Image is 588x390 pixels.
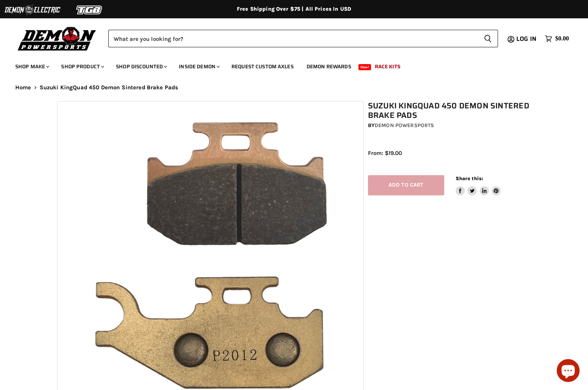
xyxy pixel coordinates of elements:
span: New! [358,64,371,70]
span: Suzuki KingQuad 450 Demon Sintered Brake Pads [40,84,178,91]
ul: Main menu [10,56,567,74]
img: Demon Electric Logo 2 [4,3,61,17]
a: Demon Rewards [301,59,357,74]
a: Demon Powersports [374,122,434,129]
a: Home [15,84,31,91]
a: Shop Make [10,59,54,74]
a: Shop Discounted [110,59,172,74]
a: Inside Demon [173,59,224,74]
h1: Suzuki KingQuad 450 Demon Sintered Brake Pads [368,101,535,120]
img: TGB Logo 2 [61,3,118,17]
img: Demon Powersports [15,25,99,52]
span: From: $19.00 [368,150,402,156]
button: Search [478,30,498,47]
div: by [368,121,535,130]
input: Search [108,30,478,47]
a: $0.00 [541,33,573,44]
span: Share this: [456,176,483,181]
aside: Share this: [456,175,501,195]
a: Log in [513,35,541,42]
inbox-online-store-chat: Shopify online store chat [554,359,582,384]
a: Race Kits [369,59,406,74]
span: Log in [516,34,537,44]
a: Shop Product [55,59,109,74]
span: $0.00 [555,35,569,42]
a: Request Custom Axles [226,59,299,74]
form: Product [108,30,498,47]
